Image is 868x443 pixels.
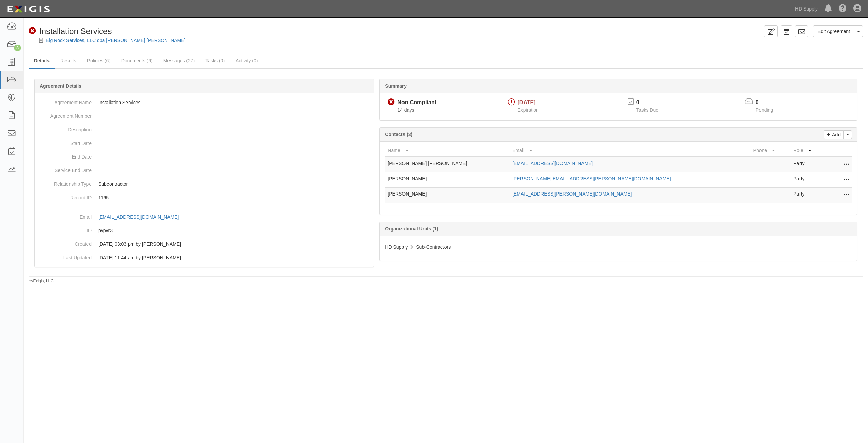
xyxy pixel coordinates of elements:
[839,5,847,13] i: Help Center - Complianz
[518,107,539,113] span: Expiration
[37,177,92,187] dt: Relationship Type
[29,27,36,35] i: Non-Compliant
[37,96,92,106] dt: Agreement Name
[37,96,371,109] dd: Installation Services
[824,130,844,139] a: Add
[37,251,92,261] dt: Last Updated
[791,157,825,172] td: Party
[385,188,510,203] td: [PERSON_NAME]
[751,144,791,157] th: Phone
[37,224,92,234] dt: ID
[82,54,116,68] a: Policies (6)
[385,83,407,89] b: Summary
[37,191,92,201] dt: Record ID
[14,45,21,51] div: 8
[55,54,81,68] a: Results
[385,157,510,172] td: [PERSON_NAME] [PERSON_NAME]
[29,25,112,37] div: Installation Services
[385,244,408,250] span: HD Supply
[37,150,92,160] dt: End Date
[791,144,825,157] th: Role
[37,164,92,174] dt: Service End Date
[385,132,412,137] b: Contacts (3)
[792,2,821,16] a: HD Supply
[37,123,92,133] dt: Description
[29,278,54,284] small: by
[791,172,825,188] td: Party
[98,214,186,220] a: [EMAIL_ADDRESS][DOMAIN_NAME]
[37,177,371,191] dd: Subcontractor
[510,144,751,157] th: Email
[756,99,782,107] p: 0
[98,214,179,220] div: [EMAIL_ADDRESS][DOMAIN_NAME]
[416,244,451,250] span: Sub-Contractors
[37,210,92,220] dt: Email
[37,224,371,237] dd: pypvr3
[512,161,593,166] a: [EMAIL_ADDRESS][DOMAIN_NAME]
[116,54,158,68] a: Documents (6)
[33,279,54,283] a: Exigis, LLC
[636,99,667,107] p: 0
[397,107,414,113] span: Since 09/15/2025
[29,54,55,69] a: Details
[40,83,81,89] b: Agreement Details
[397,99,436,107] div: Non-Compliant
[37,136,92,147] dt: Start Date
[39,26,112,36] span: Installation Services
[636,107,658,113] span: Tasks Due
[518,99,536,105] span: [DATE]
[37,251,371,264] dd: [DATE] 11:44 am by [PERSON_NAME]
[512,191,632,197] a: [EMAIL_ADDRESS][PERSON_NAME][DOMAIN_NAME]
[791,188,825,203] td: Party
[385,144,510,157] th: Name
[813,25,854,37] a: Edit Agreement
[5,3,52,15] img: logo-5460c22ac91f19d4615b14bd174203de0afe785f0fc80cf4dbbc73dc1793850b.png
[385,172,510,188] td: [PERSON_NAME]
[756,107,773,113] span: Pending
[830,131,841,139] p: Add
[512,176,671,181] a: [PERSON_NAME][EMAIL_ADDRESS][PERSON_NAME][DOMAIN_NAME]
[231,54,263,68] a: Activity (0)
[385,226,438,232] b: Organizational Units (1)
[200,54,230,68] a: Tasks (0)
[37,109,92,119] dt: Agreement Number
[46,38,185,43] a: Big Rock Services, LLC dba [PERSON_NAME] [PERSON_NAME]
[388,99,395,106] i: Non-Compliant
[98,194,371,201] p: 1165
[37,237,92,247] dt: Created
[158,54,200,68] a: Messages (27)
[37,237,371,251] dd: [DATE] 03:03 pm by [PERSON_NAME]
